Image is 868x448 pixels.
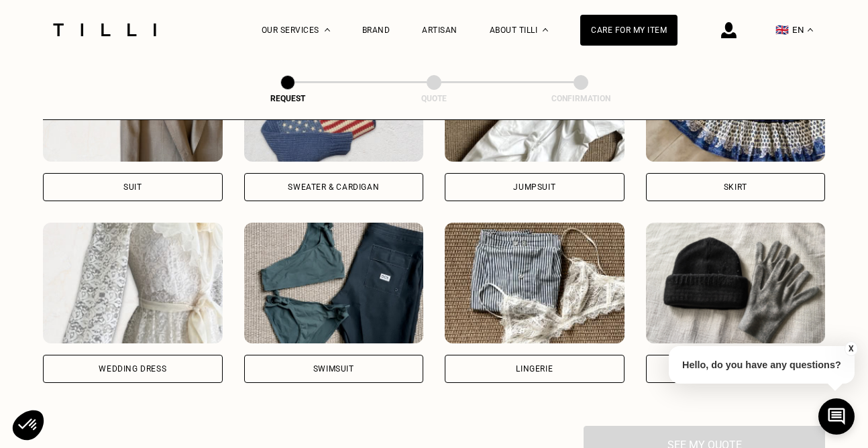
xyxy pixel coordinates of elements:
div: Request [221,94,355,103]
div: Jumpsuit [513,183,555,191]
img: Tilli retouche votre Wedding dress [43,223,223,343]
div: Confirmation [514,94,648,103]
div: Skirt [724,183,747,191]
div: Swimsuit [313,365,354,373]
img: Tilli retouche votre Lingerie [445,223,625,343]
a: Artisan [422,25,457,35]
a: Brand [362,25,390,35]
div: Sweater & cardigan [288,183,379,191]
img: login icon [721,22,737,38]
img: About dropdown menu [543,28,548,32]
div: Suit [123,183,142,191]
a: Care for my item [580,15,677,46]
img: Tilli retouche votre Swimsuit [244,223,424,343]
div: Quote [367,94,501,103]
img: Tilli seamstress service logo [48,23,161,36]
img: Dropdown menu [325,28,330,32]
img: Tilli retouche votre Accessories [646,223,826,343]
span: 🇬🇧 [775,23,789,36]
img: menu déroulant [808,28,813,32]
div: Wedding dress [99,365,166,373]
div: Lingerie [516,365,553,373]
p: Hello, do you have any questions? [669,346,855,384]
button: X [845,341,858,356]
